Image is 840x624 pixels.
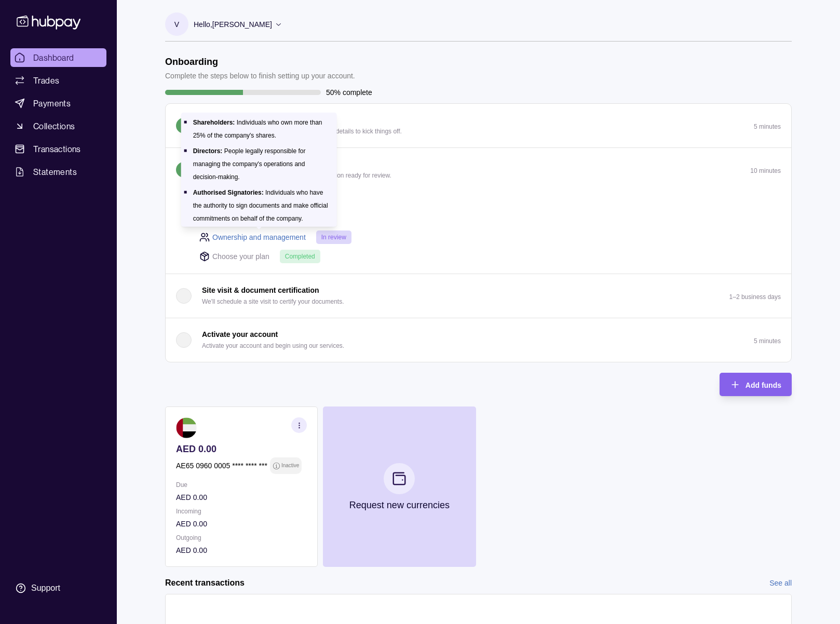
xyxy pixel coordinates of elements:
h1: Onboarding [165,56,355,67]
a: See all [769,577,792,589]
p: Activate your account and begin using our services. [202,340,344,351]
p: Choose your plan [212,251,269,262]
p: Activate your account [202,329,278,340]
p: Outgoing [176,532,307,544]
button: Request new currencies [323,406,476,567]
p: Site visit & document certification [202,284,319,296]
h2: Recent transactions [165,577,245,589]
div: Support [31,582,60,594]
p: Due [176,479,307,491]
p: Hello, [PERSON_NAME] [194,19,272,30]
span: Completed [285,253,315,260]
p: Inactive [281,460,299,471]
button: Site visit & document certification We'll schedule a site visit to certify your documents.1–2 bus... [166,274,791,318]
p: 50% complete [326,87,372,98]
p: We'll schedule a site visit to certify your documents. [202,296,344,307]
a: Ownership and management [212,232,306,243]
a: Payments [10,94,106,113]
p: 10 minutes [750,167,781,174]
a: Dashboard [10,48,106,67]
span: Transactions [33,143,81,155]
a: Transactions [10,140,106,158]
span: In review [321,234,346,241]
p: Individuals who own more than 25% of the company's shares. [193,119,322,139]
span: Payments [33,97,71,110]
p: 5 minutes [754,123,781,130]
div: Submit application Complete the following tasks to get your application ready for review.10 minutes [166,192,791,274]
p: Directors: [193,147,223,155]
a: Support [10,577,106,599]
button: Activate your account Activate your account and begin using our services.5 minutes [166,318,791,362]
p: Complete the steps below to finish setting up your account. [165,70,355,82]
span: Add funds [746,381,781,389]
p: V [174,19,179,30]
p: Individuals who have the authority to sign documents and make official commitments on behalf of t... [193,189,328,222]
p: AED 0.00 [176,518,307,530]
span: Trades [33,74,59,87]
p: AED 0.00 [176,545,307,556]
button: Submit application Complete the following tasks to get your application ready for review.10 minutes [166,148,791,192]
button: Add funds [720,373,792,396]
p: AED 0.00 [176,443,307,455]
span: Dashboard [33,51,74,64]
p: Shareholders: [193,119,235,126]
img: ae [176,417,197,438]
p: Incoming [176,506,307,517]
a: Statements [10,162,106,181]
p: Request new currencies [349,499,450,511]
span: Collections [33,120,75,132]
span: Statements [33,166,77,178]
p: AED 0.00 [176,492,307,503]
a: Collections [10,117,106,135]
p: Authorised Signatories: [193,189,264,196]
p: 1–2 business days [729,293,781,301]
a: Trades [10,71,106,90]
button: Register your account Let's start with the basics. Confirm your account details to kick things of... [166,104,791,147]
p: 5 minutes [754,337,781,345]
p: People legally responsible for managing the company's operations and decision-making. [193,147,306,181]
